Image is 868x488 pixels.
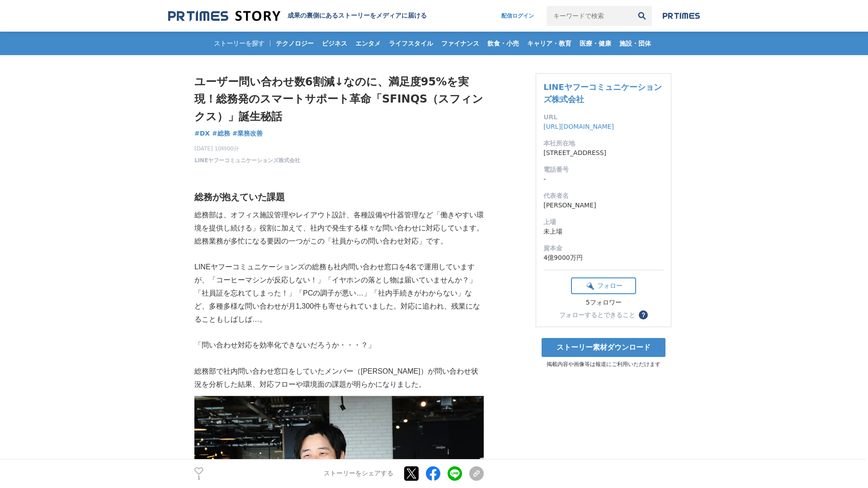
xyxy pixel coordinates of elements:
dt: 電話番号 [543,165,664,174]
dt: 資本金 [543,244,664,253]
h1: ユーザー問い合わせ数6割減↓なのに、満足度95%を実現！総務発のスマートサポート革命「SFINQS（スフィンクス）」誕生秘話 [194,73,484,125]
span: #総務 [212,129,230,137]
span: [DATE] 10時00分 [194,145,300,153]
span: 医療・健康 [576,39,615,47]
a: #業務改善 [232,129,263,138]
a: ライフスタイル [385,32,437,55]
span: 施設・団体 [616,39,655,47]
dd: [STREET_ADDRESS] [543,148,664,158]
button: フォロー [571,277,636,294]
button: ？ [639,310,648,319]
p: 総務部は、オフィス施設管理やレイアウト設計、各種設備や什器管理など「働きやすい環境を提供し続ける」役割に加えて、社内で発生する様々な問い合わせに対応しています。 [194,209,484,235]
a: #DX [194,129,210,138]
a: LINEヤフーコミュニケーションズ株式会社 [194,156,300,164]
p: LINEヤフーコミュニケーションズの総務も社内問い合わせ窓口を4名で運用していますが、「コーヒーマシンが反応しない！」「イヤホンの落とし物は届いていませんか？」「社員証を忘れてしまった！」「PC... [194,261,484,326]
dt: 上場 [543,217,664,227]
span: ライフスタイル [385,39,437,47]
a: 医療・健康 [576,32,615,55]
a: 飲食・小売 [484,32,523,55]
a: テクノロジー [272,32,317,55]
dd: - [543,174,664,184]
dd: 未上場 [543,227,664,236]
dd: [PERSON_NAME] [543,201,664,210]
dt: URL [543,113,664,122]
dd: 4億9000万円 [543,253,664,263]
p: 総務業務が多忙になる要因の一つがこの「社員からの問い合わせ対応」です。 [194,235,484,248]
img: 成果の裏側にあるストーリーをメディアに届ける [168,10,280,22]
a: 施設・団体 [616,32,655,55]
span: ビジネス [318,39,351,47]
a: ファイナンス [438,32,483,55]
a: LINEヤフーコミュニケーションズ株式会社 [543,82,662,104]
span: テクノロジー [272,39,317,47]
a: ストーリー素材ダウンロード [542,338,665,357]
p: 掲載内容や画像等は報道にご利用いただけます [536,361,671,368]
span: #業務改善 [232,129,263,137]
button: 検索 [632,6,652,26]
dt: 代表者名 [543,191,664,201]
span: #DX [194,129,210,137]
h2: 成果の裏側にあるストーリーをメディアに届ける [288,12,427,20]
span: ？ [640,312,646,318]
p: 総務部で社内問い合わせ窓口をしていたメンバー（[PERSON_NAME]）が問い合わせ状況を分析した結果、対応フローや環境面の課題が明らかになりました。 [194,365,484,391]
div: 5フォロワー [571,299,636,307]
span: エンタメ [352,39,384,47]
span: ファイナンス [438,39,483,47]
span: 飲食・小売 [484,39,523,47]
span: キャリア・教育 [524,39,575,47]
p: ストーリーをシェアする [324,470,393,478]
strong: 総務が抱えていた課題 [194,192,285,202]
a: #総務 [212,129,230,138]
a: エンタメ [352,32,384,55]
p: 「問い合わせ対応を効率化できないだろうか・・・？」 [194,339,484,352]
a: キャリア・教育 [524,32,575,55]
dt: 本社所在地 [543,139,664,148]
img: prtimes [663,12,700,19]
input: キーワードで検索 [547,6,632,26]
div: フォローするとできること [559,312,635,318]
a: 配信ログイン [492,6,543,26]
a: [URL][DOMAIN_NAME] [543,123,614,130]
a: 成果の裏側にあるストーリーをメディアに届ける 成果の裏側にあるストーリーをメディアに届ける [168,10,427,22]
a: ビジネス [318,32,351,55]
p: 1 [194,476,203,480]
